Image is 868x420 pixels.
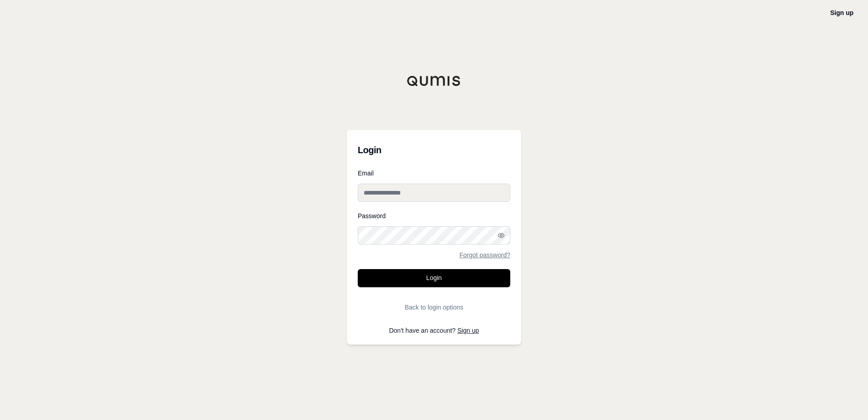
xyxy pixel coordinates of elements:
[358,213,510,219] label: Password
[358,327,510,334] p: Don't have an account?
[358,141,510,159] h3: Login
[459,252,510,258] a: Forgot password?
[830,9,853,16] a: Sign up
[358,298,510,316] button: Back to login options
[458,327,479,334] a: Sign up
[358,269,510,287] button: Login
[407,75,461,86] img: Qumis
[358,170,510,176] label: Email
